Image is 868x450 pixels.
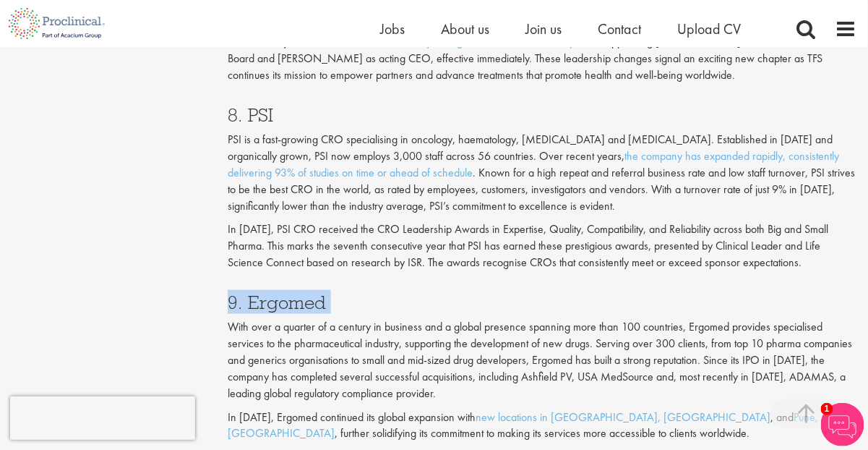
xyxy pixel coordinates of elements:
iframe: reCAPTCHA [10,396,195,440]
p: With over a quarter of a century in business and a global presence spanning more than 100 countri... [228,319,857,402]
span: 1 [821,403,833,415]
a: Contact [598,20,641,38]
a: About us [441,20,489,38]
a: Upload CV [677,20,742,38]
a: the company has expanded rapidly, consistently delivering 93% of studies on time or ahead of sche... [228,148,839,180]
h3: 9. Ergomed [228,293,857,312]
a: Pune, [GEOGRAPHIC_DATA] [228,409,818,441]
p: In [DATE], Ergomed continued its global expansion with , and , further solidifying its commitment... [228,409,857,443]
p: Most recently, , appointing [PERSON_NAME] as Chairman of the Board and [PERSON_NAME] as acting CE... [228,34,857,84]
p: PSI is a fast-growing CRO specialising in oncology, haematology, [MEDICAL_DATA] and [MEDICAL_DATA... [228,132,857,214]
h3: 8. PSI [228,106,857,124]
a: new locations in [GEOGRAPHIC_DATA], [GEOGRAPHIC_DATA] [476,409,770,425]
a: Join us [525,20,562,38]
img: Chatbot [821,403,864,446]
a: Jobs [380,20,405,38]
p: In [DATE], PSI CRO received the CRO Leadership Awards in Expertise, Quality, Compatibility, and R... [228,221,857,271]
